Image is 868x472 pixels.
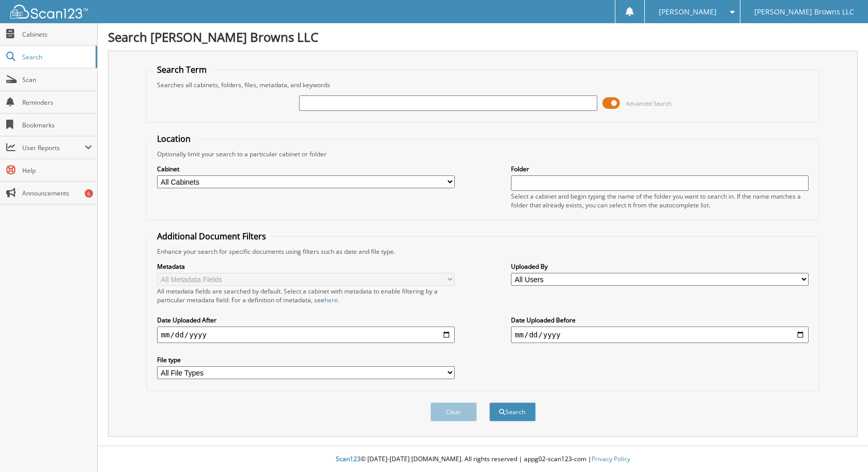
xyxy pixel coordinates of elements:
legend: Location [152,133,196,144]
div: Searches all cabinets, folders, files, metadata, and keywords [152,80,814,89]
input: end [511,327,809,343]
span: Announcements [22,189,92,198]
div: © [DATE]-[DATE] [DOMAIN_NAME]. All rights reserved | appg02-scan123-com | [98,447,868,472]
h1: Search [PERSON_NAME] Browns LLC [108,28,858,45]
span: Search [22,53,90,61]
a: here [324,296,338,304]
a: Privacy Policy [592,454,630,463]
span: Reminders [22,98,92,107]
button: Search [489,402,536,421]
button: Clear [430,402,477,421]
label: File type [157,355,455,364]
span: Scan123 [336,454,361,463]
legend: Additional Document Filters [152,231,271,242]
legend: Search Term [152,64,212,75]
span: Cabinets [22,30,92,39]
div: 6 [85,189,93,198]
div: All metadata fields are searched by default. Select a cabinet with metadata to enable filtering b... [157,287,455,304]
img: scan123-logo-white.svg [10,5,88,19]
div: Enhance your search for specific documents using filters such as date and file type. [152,247,814,256]
span: Help [22,166,92,175]
label: Uploaded By [511,262,809,271]
span: User Reports [22,143,85,152]
span: Bookmarks [22,121,92,129]
div: Optionally limit your search to a particular cabinet or folder [152,150,814,158]
span: [PERSON_NAME] Browns LLC [754,9,854,15]
label: Folder [511,165,809,173]
label: Cabinet [157,165,455,173]
label: Date Uploaded After [157,316,455,324]
span: Scan [22,75,92,84]
label: Date Uploaded Before [511,316,809,324]
span: Advanced Search [626,100,672,107]
span: [PERSON_NAME] [659,9,717,15]
div: Select a cabinet and begin typing the name of the folder you want to search in. If the name match... [511,192,809,209]
input: start [157,327,455,343]
label: Metadata [157,262,455,271]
